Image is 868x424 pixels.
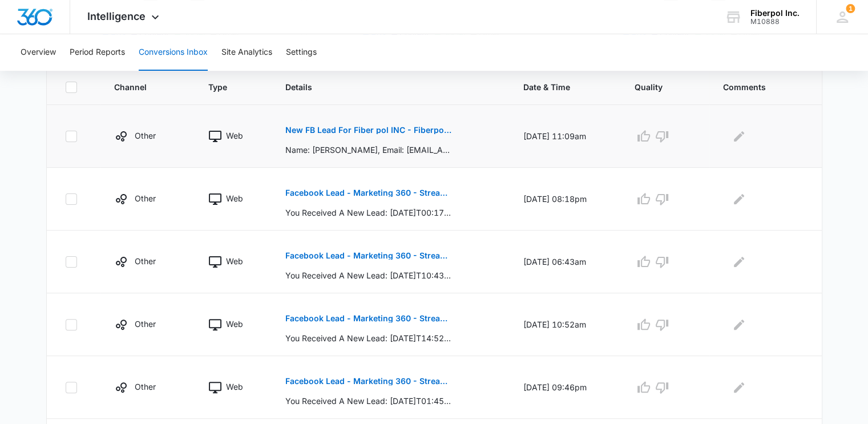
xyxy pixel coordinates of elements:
[750,18,800,26] div: account id
[226,318,243,330] p: Web
[285,377,451,385] p: Facebook Lead - Marketing 360 - Streamline Form
[510,168,621,231] td: [DATE] 08:18pm
[635,81,679,93] span: Quality
[730,316,748,334] button: Edit Comments
[285,395,451,407] p: You Received A New Lead: [DATE]T01:45:53+0000, Name: [PERSON_NAME]-Cutting, Phone: [PHONE_NUMBER]...
[285,126,451,134] p: New FB Lead For Fiber pol INC - Fiberpol Kitchen Transformation Lead Form
[21,34,56,71] button: Overview
[135,192,156,204] p: Other
[226,130,243,142] p: Web
[285,189,451,197] p: Facebook Lead - Marketing 360 - Streamline Form
[135,255,156,267] p: Other
[510,105,621,168] td: [DATE] 11:09am
[226,255,243,267] p: Web
[285,116,451,144] button: New FB Lead For Fiber pol INC - Fiberpol Kitchen Transformation Lead Form
[730,190,748,208] button: Edit Comments
[730,378,748,397] button: Edit Comments
[114,81,164,93] span: Channel
[226,192,243,204] p: Web
[523,81,591,93] span: Date & Time
[226,381,243,393] p: Web
[846,4,855,13] span: 1
[285,305,451,332] button: Facebook Lead - Marketing 360 - Streamline Form
[750,9,800,18] div: account name
[285,269,451,281] p: You Received A New Lead: [DATE]T10:43:29+0000, Name: [GEOGRAPHIC_DATA], Phone: [PHONE_NUMBER], Em...
[510,231,621,293] td: [DATE] 06:43am
[285,252,451,260] p: Facebook Lead - Marketing 360 - Streamline Form
[285,207,451,219] p: You Received A New Lead: [DATE]T00:17:50+0000, Name: Shorty Rock, Phone: [PHONE_NUMBER], Email: [...
[70,34,125,71] button: Period Reports
[139,34,208,71] button: Conversions Inbox
[285,368,451,395] button: Facebook Lead - Marketing 360 - Streamline Form
[723,81,787,93] span: Comments
[285,242,451,269] button: Facebook Lead - Marketing 360 - Streamline Form
[510,356,621,419] td: [DATE] 09:46pm
[846,4,855,13] div: notifications count
[285,332,451,344] p: You Received A New Lead: [DATE]T14:52:13+0000, Name: Small Ver, Phone: [PHONE_NUMBER], Email: [EM...
[221,34,272,71] button: Site Analytics
[87,10,146,22] span: Intelligence
[285,179,451,207] button: Facebook Lead - Marketing 360 - Streamline Form
[730,253,748,271] button: Edit Comments
[135,130,156,142] p: Other
[285,81,479,93] span: Details
[135,318,156,330] p: Other
[286,34,317,71] button: Settings
[510,293,621,356] td: [DATE] 10:52am
[135,381,156,393] p: Other
[208,81,241,93] span: Type
[285,144,451,156] p: Name: [PERSON_NAME], Email: [EMAIL_ADDRESS][DOMAIN_NAME], Phone: [PHONE_NUMBER] What Product Are ...
[730,127,748,146] button: Edit Comments
[285,314,451,322] p: Facebook Lead - Marketing 360 - Streamline Form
